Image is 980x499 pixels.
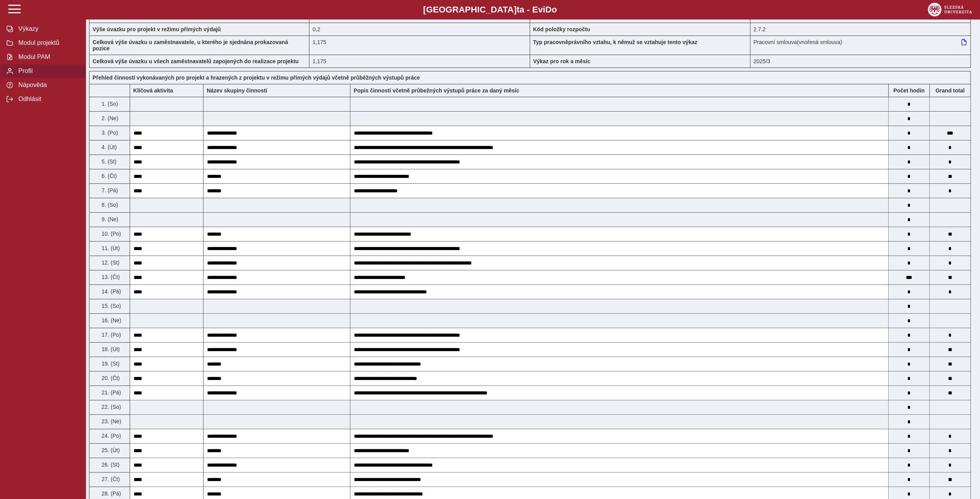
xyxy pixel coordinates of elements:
span: 26. (St) [100,462,120,468]
span: Odhlásit [16,96,79,103]
span: 28. (Pá) [100,490,121,497]
span: 6. (Čt) [100,173,117,179]
b: Popis činností včetně průbežných výstupů práce za daný měsíc [353,87,519,94]
span: 8. (So) [100,202,118,208]
span: 15. (So) [100,303,121,309]
b: Kód položky rozpočtu [533,26,590,32]
span: Nápověda [16,82,79,89]
span: 16. (Ne) [100,317,121,323]
div: 2.7.2 [750,23,971,36]
span: 2. (Ne) [100,115,118,121]
span: 13. (Čt) [100,274,120,280]
span: 23. (Ne) [100,418,121,424]
b: Suma za den přes všechny výkazy [930,87,970,94]
span: 19. (St) [100,360,120,367]
span: Profil [16,67,79,75]
b: Výše úvazku pro projekt v režimu přímých výdajů [93,26,221,32]
span: o [552,5,557,14]
b: Typ pracovněprávního vztahu, k němuž se vztahuje tento výkaz [533,39,698,45]
span: Výkazy [16,25,79,32]
span: 12. (St) [100,259,120,266]
span: 3. (Po) [100,130,118,136]
span: 17. (Po) [100,332,121,338]
div: Pracovní smlouva (vnořená smlouva) [750,36,971,55]
b: [GEOGRAPHIC_DATA] a - Evi [23,5,957,15]
span: 5. (St) [100,158,116,165]
img: logo_web_su.png [928,3,972,16]
span: 11. (Út) [100,245,120,251]
span: 27. (Čt) [100,476,120,482]
span: 24. (Po) [100,433,121,439]
b: Celková výše úvazku u všech zaměstnavatelů zapojených do realizace projektu [93,58,299,64]
span: Modul projektů [16,39,79,46]
div: 1,6 h / den. 8 h / týden. [309,23,530,36]
div: 1,175 [309,55,530,68]
span: 10. (Po) [100,231,121,237]
span: 4. (Út) [100,144,117,150]
span: 22. (So) [100,404,121,410]
div: 1,175 [309,36,530,55]
span: 7. (Pá) [100,187,118,194]
b: Klíčová aktivita [133,87,173,94]
span: 25. (Út) [100,447,120,453]
b: Název skupiny činností [207,87,267,94]
span: t [516,5,519,14]
span: 20. (Čt) [100,375,120,381]
span: D [545,5,552,14]
b: Celková výše úvazku u zaměstnavatele, u kterého je sjednána prokazovaná pozice [93,39,288,51]
b: Přehled činností vykonávaných pro projekt a hrazených z projektu v režimu přímých výdajů včetně p... [93,75,420,81]
div: 2025/3 [750,55,971,68]
span: Modul PAM [16,53,79,60]
span: 21. (Pá) [100,389,121,396]
span: 9. (Ne) [100,216,118,222]
span: 18. (Út) [100,346,120,352]
b: Počet hodin [889,87,929,94]
span: 1. (So) [100,101,118,107]
span: 14. (Pá) [100,288,121,295]
b: Výkaz pro rok a měsíc [533,58,591,64]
